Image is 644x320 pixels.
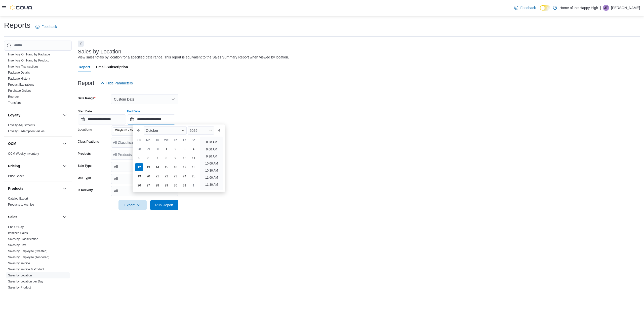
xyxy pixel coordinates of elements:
[144,163,152,171] div: day-13
[122,200,144,210] span: Export
[78,49,122,55] h3: Sales by Location
[8,130,45,133] a: Loyalty Redemption Values
[8,243,26,247] span: Sales by Day
[8,203,34,206] a: Products to Archive
[8,237,38,241] span: Sales by Classification
[8,255,49,259] a: Sales by Employee (Tendered)
[135,145,143,153] div: day-28
[189,181,197,189] div: day-1
[171,154,179,162] div: day-9
[8,249,48,253] a: Sales by Employee (Created)
[78,188,93,192] label: Is Delivery
[144,145,152,153] div: day-29
[162,172,170,180] div: day-22
[8,273,32,277] span: Sales by Location
[8,53,50,56] a: Inventory On Hand by Package
[603,5,609,11] div: Joshua Tanner
[180,163,188,171] div: day-17
[78,114,126,124] input: Press the down key to open a popover containing a calendar.
[8,214,61,219] button: Sales
[171,136,179,144] div: Th
[135,181,143,189] div: day-26
[171,172,179,180] div: day-23
[62,112,68,118] button: Loyalty
[8,65,38,68] a: Inventory Transactions
[204,139,219,145] li: 8:30 AM
[78,164,92,168] label: Sale Type
[8,279,43,283] span: Sales by Location per Day
[8,141,16,146] h3: OCM
[150,200,178,210] button: Run Report
[33,22,59,32] a: Feedback
[8,71,30,75] span: Package Details
[115,128,154,133] span: Weyburn - Government Road - Fire & Flower
[604,5,608,11] span: JT
[78,152,91,156] label: Products
[8,77,30,81] span: Package History
[559,5,598,11] p: Home of the Happy High
[4,173,72,181] div: Pricing
[189,154,197,162] div: day-11
[162,181,170,189] div: day-29
[8,255,49,259] span: Sales by Employee (Tendered)
[203,161,220,167] li: 10:00 AM
[520,5,536,10] span: Feedback
[78,55,289,60] div: View sales totals by location for a specified date range. This report is equivalent to the Sales ...
[8,95,19,99] span: Reorder
[78,41,84,47] button: Next
[135,154,143,162] div: day-5
[153,181,161,189] div: day-28
[135,126,143,135] button: Previous Month
[8,225,24,229] a: End Of Day
[42,24,57,29] span: Feedback
[600,5,601,11] p: |
[78,176,91,180] label: Use Type
[111,186,178,196] button: All
[180,136,188,144] div: Fr
[162,136,170,144] div: We
[113,127,161,133] span: Weyburn - Government Road - Fire & Flower
[8,261,30,265] span: Sales by Invoice
[8,231,28,235] a: Itemized Sales
[8,268,44,271] a: Sales by Invoice & Product
[96,62,128,72] span: Email Subscription
[4,122,72,136] div: Loyalty
[8,101,21,105] a: Transfers
[189,163,197,171] div: day-18
[8,214,17,219] h3: Sales
[611,5,640,11] p: [PERSON_NAME]
[135,136,143,144] div: Su
[127,109,140,113] label: End Date
[8,286,31,289] a: Sales by Product
[190,129,197,133] span: 2025
[8,113,20,118] h3: Loyalty
[153,136,161,144] div: Tu
[135,172,143,180] div: day-19
[512,3,538,13] a: Feedback
[189,145,197,153] div: day-4
[8,197,28,200] a: Catalog Export
[189,172,197,180] div: day-25
[8,243,26,247] a: Sales by Day
[10,5,33,10] img: Cova
[78,140,99,144] label: Classifications
[8,89,31,92] a: Purchase Orders
[8,52,50,56] span: Inventory On Hand by Package
[8,231,28,235] span: Itemized Sales
[188,126,214,135] div: Button. Open the year selector. 2025 is currently selected.
[153,145,161,153] div: day-30
[540,5,550,11] input: Dark Mode
[135,145,198,190] div: October, 2025
[204,153,219,159] li: 9:30 AM
[4,33,72,108] div: Inventory
[106,81,133,86] span: Hide Parameters
[155,203,173,208] span: Run Report
[8,152,39,155] a: OCM Weekly Inventory
[144,136,152,144] div: Mo
[8,249,48,253] span: Sales by Employee (Created)
[8,101,21,105] span: Transfers
[111,162,178,172] button: All
[180,154,188,162] div: day-10
[8,262,30,265] a: Sales by Invoice
[4,151,72,159] div: OCM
